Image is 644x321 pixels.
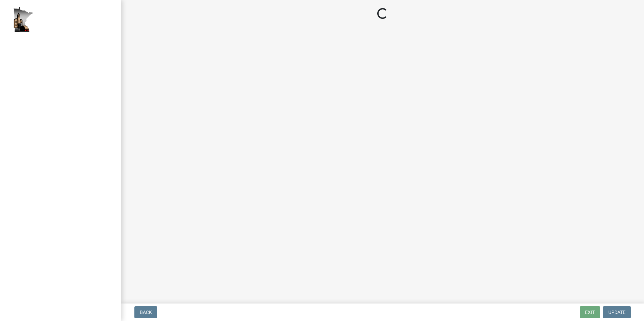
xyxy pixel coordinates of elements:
[140,310,152,315] span: Back
[580,306,600,318] button: Exit
[603,306,631,318] button: Update
[134,306,157,318] button: Back
[13,7,34,32] img: Houston County, Minnesota
[608,310,625,315] span: Update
